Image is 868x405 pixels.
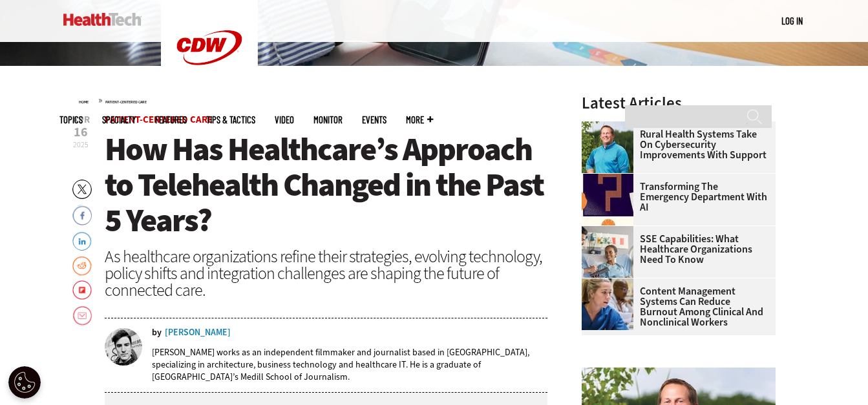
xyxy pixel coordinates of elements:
[165,328,231,337] a: [PERSON_NAME]
[59,115,83,125] span: Topics
[73,140,89,150] span: 2025
[582,286,768,327] a: Content Management Systems Can Reduce Burnout Among Clinical and Nonclinical Workers
[582,95,776,111] h3: Latest Articles
[582,121,633,173] img: Jim Roeder
[582,226,633,278] img: Doctor speaking with patient
[781,15,803,26] a: Log in
[582,278,633,330] img: nurses talk in front of desktop computer
[102,115,136,125] span: Specialty
[781,14,803,28] div: User menu
[582,129,768,160] a: Rural Health Systems Take On Cybersecurity Improvements with Support
[161,85,258,99] a: CDW
[362,115,386,125] a: Events
[582,226,640,236] a: Doctor speaking with patient
[406,115,433,125] span: More
[63,13,142,26] img: Home
[155,115,187,125] a: Features
[582,174,640,184] a: illustration of question mark
[105,248,548,298] div: As healthcare organizations refine their strategies, evolving technology, policy shifts and integ...
[582,182,768,213] a: Transforming the Emergency Department with AI
[582,121,640,132] a: Jim Roeder
[275,115,294,125] a: Video
[8,366,41,399] div: Cookie Settings
[313,115,343,125] a: MonITor
[105,128,544,242] span: How Has Healthcare’s Approach to Telehealth Changed in the Past 5 Years?
[582,174,633,225] img: illustration of question mark
[152,346,548,383] p: [PERSON_NAME] works as an independent filmmaker and journalist based in [GEOGRAPHIC_DATA], specia...
[582,278,640,289] a: nurses talk in front of desktop computer
[8,366,41,399] button: Open Preferences
[152,328,162,337] span: by
[582,234,768,265] a: SSE Capabilities: What Healthcare Organizations Need to Know
[206,115,255,125] a: Tips & Tactics
[105,328,142,366] img: nathan eddy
